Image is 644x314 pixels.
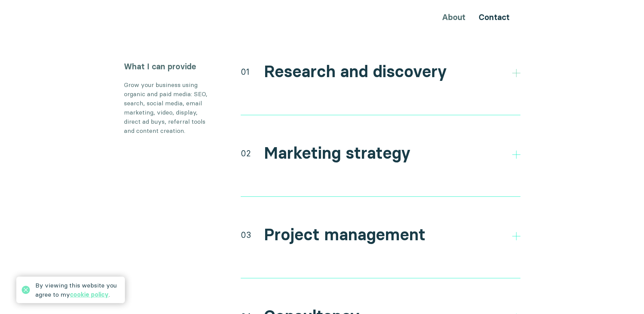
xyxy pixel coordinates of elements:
[264,62,447,82] h2: Research and discovery
[124,80,212,135] p: Grow your business using organic and paid media: SEO, search, social media, email marketing, vide...
[70,291,109,298] a: cookie policy
[241,229,251,241] div: 03
[479,12,510,22] a: Contact
[264,143,410,163] h2: Marketing strategy
[241,147,251,159] div: 02
[241,66,250,78] div: 01
[124,61,212,72] h3: What I can provide
[35,281,119,299] div: By viewing this website you agree to my .
[264,225,425,245] h2: Project management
